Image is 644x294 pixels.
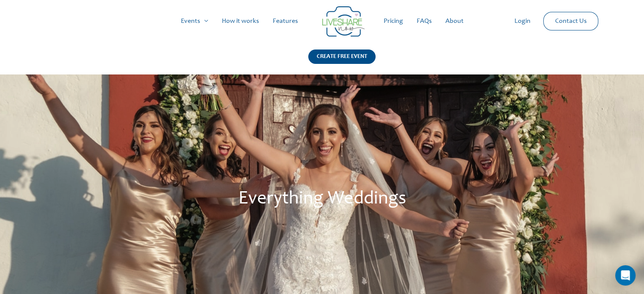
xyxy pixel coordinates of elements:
a: CREATE FREE EVENT [308,49,376,74]
a: Events [174,8,215,35]
div: Open Intercom Messenger [615,265,636,286]
a: Login [507,8,537,35]
a: Features [266,8,305,35]
img: LiveShare logo - Capture & Share Event Memories [322,6,365,37]
span: Everything Weddings [238,190,406,209]
a: FAQs [410,8,439,35]
a: Contact Us [548,12,594,30]
div: CREATE FREE EVENT [308,49,376,64]
a: About [439,8,470,35]
a: How it works [215,8,266,35]
a: Pricing [377,8,410,35]
nav: Site Navigation [15,8,629,35]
